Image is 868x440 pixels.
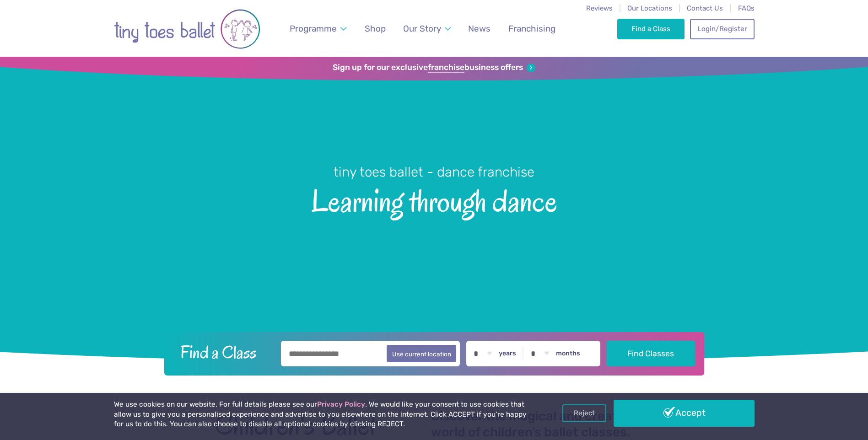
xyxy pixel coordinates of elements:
[508,23,555,34] span: Franchising
[114,400,530,429] p: We use cookies on our website. For full details please see our . We would like your consent to us...
[617,19,685,39] a: Find a Class
[499,349,516,358] label: years
[607,341,695,366] button: Find Classes
[627,4,672,12] a: Our Locations
[586,4,613,12] a: Reviews
[16,181,852,218] span: Learning through dance
[290,23,337,34] span: Programme
[562,404,606,422] a: Reject
[690,19,754,39] a: Login/Register
[360,18,390,39] a: Shop
[285,18,350,39] a: Programme
[365,23,386,34] span: Shop
[399,18,455,39] a: Our Story
[428,63,464,73] strong: franchise
[387,345,457,362] button: Use current location
[173,341,275,364] h2: Find a Class
[403,23,441,34] span: Our Story
[114,6,260,52] img: tiny toes ballet
[468,23,491,34] span: News
[738,4,755,12] a: FAQs
[504,18,560,39] a: Franchising
[556,349,580,358] label: months
[317,400,365,408] a: Privacy Policy
[687,4,723,12] a: Contact Us
[464,18,495,39] a: News
[333,63,535,73] a: Sign up for our exclusivefranchisebusiness offers
[334,164,534,180] small: tiny toes ballet - dance franchise
[614,400,755,426] a: Accept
